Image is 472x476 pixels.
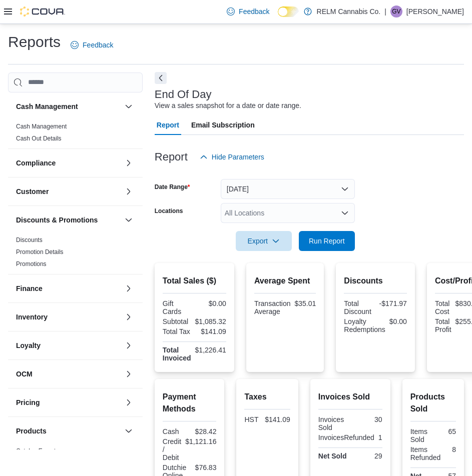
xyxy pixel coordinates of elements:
[16,248,64,255] a: Promotion Details
[16,340,121,350] button: Loyalty
[163,346,191,362] strong: Total Invoiced
[163,327,193,335] div: Total Tax
[16,283,43,293] h3: Finance
[8,120,143,148] div: Cash Management
[123,311,135,323] button: Inventory
[195,317,226,325] div: $1,085.32
[344,317,385,333] div: Loyalty Redemptions
[410,445,441,461] div: Items Refunded
[185,437,216,445] div: $1,121.16
[195,346,226,354] div: $1,226.41
[444,445,456,453] div: 8
[406,5,464,17] p: [PERSON_NAME]
[16,122,67,130] span: Cash Management
[265,415,290,423] div: $141.09
[16,312,121,322] button: Inventory
[16,397,121,407] button: Pricing
[16,260,47,268] span: Promotions
[163,275,226,287] h2: Total Sales ($)
[244,391,290,403] h2: Taxes
[155,151,188,163] h3: Report
[194,463,216,471] div: $76.83
[191,115,255,135] span: Email Subscription
[16,215,121,225] button: Discounts & Promotions
[16,135,62,142] a: Cash Out Details
[16,447,56,454] a: Catalog Export
[155,72,167,84] button: Next
[163,391,217,415] h2: Payment Methods
[123,368,135,380] button: OCM
[389,317,407,325] div: $0.00
[318,391,382,403] h2: Invoices Sold
[344,275,407,287] h2: Discounts
[378,433,382,441] div: 1
[16,158,121,168] button: Compliance
[16,426,47,436] h3: Products
[16,215,98,225] h3: Discounts & Promotions
[299,231,355,251] button: Run Report
[196,327,226,335] div: $141.09
[344,299,373,315] div: Total Discount
[123,396,135,408] button: Pricing
[223,1,273,21] a: Feedback
[435,299,451,315] div: Total Cost
[377,299,407,307] div: -$171.97
[123,214,135,226] button: Discounts & Promotions
[163,299,193,315] div: Gift Cards
[16,248,64,256] span: Promotion Details
[155,100,301,111] div: View a sales snapshot for a date or date range.
[318,433,374,441] div: InvoicesRefunded
[242,231,286,251] span: Export
[390,5,402,17] div: Greysen vanin
[16,369,33,379] h3: OCM
[123,100,135,112] button: Cash Management
[123,282,135,294] button: Finance
[163,437,181,461] div: Credit / Debit
[16,236,43,244] span: Discounts
[192,427,217,435] div: $28.42
[16,340,41,350] h3: Loyalty
[410,391,456,415] h2: Products Sold
[157,115,179,135] span: Report
[16,101,121,111] button: Cash Management
[196,299,226,307] div: $0.00
[123,425,135,437] button: Products
[317,5,381,17] p: RELM Cannabis Co.
[435,427,456,435] div: 65
[16,260,47,267] a: Promotions
[244,415,261,423] div: HST
[239,6,269,16] span: Feedback
[163,317,191,325] div: Subtotal
[435,317,451,333] div: Total Profit
[16,426,121,436] button: Products
[16,283,121,293] button: Finance
[410,427,431,443] div: Items Sold
[16,186,49,196] h3: Customer
[16,447,56,455] span: Catalog Export
[16,312,48,322] h3: Inventory
[8,445,143,473] div: Products
[16,397,40,407] h3: Pricing
[221,179,355,199] button: [DATE]
[8,32,61,52] h1: Reports
[16,123,67,130] a: Cash Management
[278,6,299,17] input: Dark Mode
[254,299,291,315] div: Transaction Average
[341,209,349,217] button: Open list of options
[155,183,190,191] label: Date Range
[16,369,121,379] button: OCM
[155,88,212,100] h3: End Of Day
[16,101,78,111] h3: Cash Management
[16,134,62,142] span: Cash Out Details
[155,207,183,215] label: Locations
[384,5,386,17] p: |
[196,147,268,167] button: Hide Parameters
[236,231,292,251] button: Export
[254,275,316,287] h2: Average Spent
[392,5,400,17] span: Gv
[309,236,345,246] span: Run Report
[318,452,347,460] strong: Net Sold
[16,236,43,243] a: Discounts
[123,185,135,197] button: Customer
